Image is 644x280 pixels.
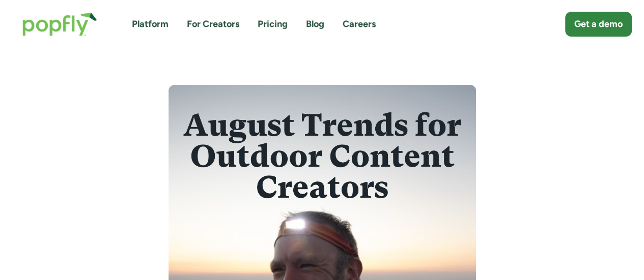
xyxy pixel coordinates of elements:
a: home [12,2,107,46]
a: Blog [306,18,324,30]
a: Get a demo [565,12,632,37]
a: Pricing [258,18,288,30]
a: Careers [343,18,376,30]
div: Get a demo [574,18,623,30]
a: For Creators [187,18,239,30]
a: Platform [132,18,169,30]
